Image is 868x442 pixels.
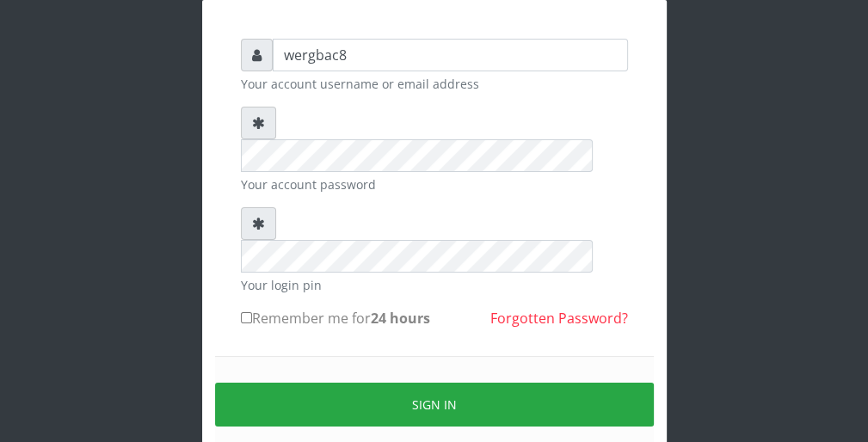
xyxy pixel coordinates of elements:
[241,175,628,193] small: Your account password
[241,312,252,323] input: Remember me for24 hours
[273,39,628,71] input: Username or email address
[241,308,430,328] label: Remember me for
[215,383,654,427] button: Sign in
[241,75,628,93] small: Your account username or email address
[371,309,430,328] b: 24 hours
[490,309,628,328] a: Forgotten Password?
[241,276,628,294] small: Your login pin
